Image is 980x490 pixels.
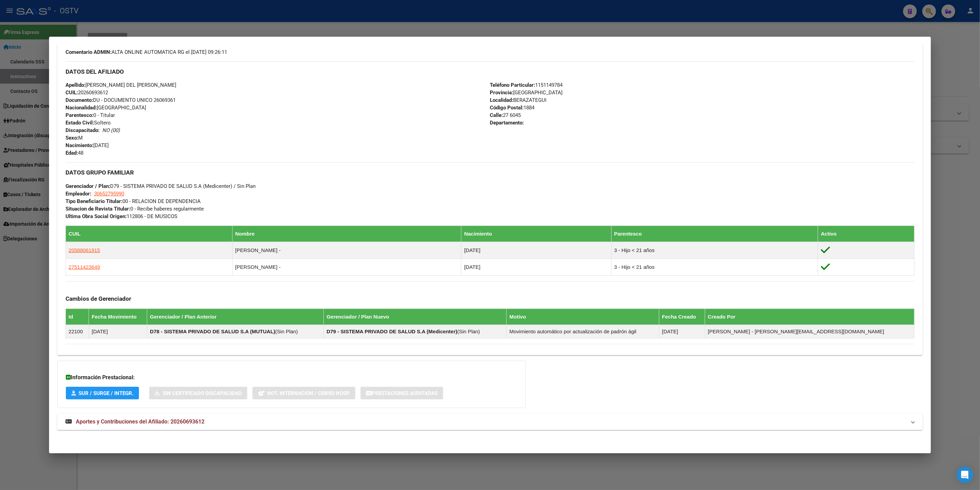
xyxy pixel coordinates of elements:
[66,97,176,103] span: DU - DOCUMENTO UNICO 26069361
[66,198,122,204] strong: Tipo Beneficiario Titular:
[66,295,914,302] h3: Cambios de Gerenciador
[66,183,110,189] strong: Gerenciador / Plan:
[66,82,176,88] span: [PERSON_NAME] DEL [PERSON_NAME]
[66,226,232,242] th: CUIL
[66,206,130,212] strong: Situacion de Revista Titular:
[89,325,147,338] td: [DATE]
[267,390,350,396] span: Not. Internacion / Censo Hosp.
[66,191,91,197] strong: Empleador:
[66,142,109,148] span: [DATE]
[232,226,461,242] th: Nombre
[102,127,120,133] i: NO (00)
[490,82,563,88] span: 1151149784
[659,309,705,325] th: Fecha Creado
[66,120,111,126] span: Soltero
[490,97,513,103] strong: Localidad:
[490,82,535,88] strong: Teléfono Particular:
[66,169,914,176] h3: DATOS GRUPO FAMILIAR
[361,387,443,399] button: Prestaciones Auditadas
[372,390,438,396] span: Prestaciones Auditadas
[57,414,923,430] mat-expansion-panel-header: Aportes y Contribuciones del Afiliado: 20260693612
[705,325,914,338] td: [PERSON_NAME] - [PERSON_NAME][EMAIL_ADDRESS][DOMAIN_NAME]
[66,127,99,133] strong: Discapacitado:
[705,309,914,325] th: Creado Por
[66,213,177,219] span: 112806 - DE MUSICOS
[147,309,324,325] th: Gerenciador / Plan Anterior
[490,105,534,111] span: 1884
[66,135,83,141] span: M
[66,325,88,338] td: 22100
[490,112,521,118] span: 27 6045
[490,97,546,103] span: BERAZATEGUI
[89,309,147,325] th: Fecha Movimiento
[66,183,256,189] span: D79 - SISTEMA PRIVADO DE SALUD S.A (Medicenter) / Sin Plan
[66,82,85,88] strong: Apellido:
[490,89,563,96] span: [GEOGRAPHIC_DATA]
[324,325,507,338] td: ( )
[66,105,146,111] span: [GEOGRAPHIC_DATA]
[163,390,242,396] span: Sin Certificado Discapacidad
[69,247,100,253] span: 20588061915
[611,242,818,259] td: 3 - Hijo < 21 años
[659,325,705,338] td: [DATE]
[461,242,611,259] td: [DATE]
[327,328,457,334] strong: D79 - SISTEMA PRIVADO DE SALUD S.A (Medicenter)
[66,49,111,55] strong: Comentario ADMIN:
[818,226,914,242] th: Activo
[66,68,914,75] h3: DATOS DEL AFILIADO
[252,387,355,399] button: Not. Internacion / Censo Hosp.
[232,259,461,275] td: [PERSON_NAME] -
[490,105,523,111] strong: Código Postal:
[507,309,659,325] th: Motivo
[66,387,139,399] button: SUR / SURGE / INTEGR.
[611,259,818,275] td: 3 - Hijo < 21 años
[66,112,115,118] span: 0 - Titular
[66,89,78,96] strong: CUIL:
[66,309,88,325] th: Id
[66,89,108,96] span: 20260693612
[507,325,659,338] td: Movimiento automático por actualización de padrón ágil
[611,226,818,242] th: Parentesco
[66,120,94,126] strong: Estado Civil:
[149,387,247,399] button: Sin Certificado Discapacidad
[79,390,133,396] span: SUR / SURGE / INTEGR.
[76,418,204,425] span: Aportes y Contribuciones del Afiliado: 20260693612
[66,142,93,148] strong: Nacimiento:
[69,264,100,270] span: 27511423649
[66,150,83,156] span: 48
[461,259,611,275] td: [DATE]
[490,120,524,126] strong: Departamento:
[66,373,517,382] h3: Información Prestacional:
[232,242,461,259] td: [PERSON_NAME] -
[277,328,296,334] span: Sin Plan
[461,226,611,242] th: Nacimiento
[490,89,513,96] strong: Provincia:
[324,309,507,325] th: Gerenciador / Plan Nuevo
[66,112,93,118] strong: Parentesco:
[66,97,93,103] strong: Documento:
[66,48,227,56] span: ALTA ONLINE AUTOMATICA RG el [DATE] 09:26:11
[66,105,97,111] strong: Nacionalidad:
[66,150,78,156] strong: Edad:
[66,198,201,204] span: 00 - RELACION DE DEPENDENCIA
[459,328,478,334] span: Sin Plan
[957,467,973,483] div: Open Intercom Messenger
[147,325,324,338] td: ( )
[66,213,127,219] strong: Ultima Obra Social Origen:
[94,191,124,197] span: 30652795990
[66,135,78,141] strong: Sexo:
[490,112,503,118] strong: Calle:
[150,328,275,334] strong: D78 - SISTEMA PRIVADO DE SALUD S.A (MUTUAL)
[66,206,204,212] span: 0 - Recibe haberes regularmente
